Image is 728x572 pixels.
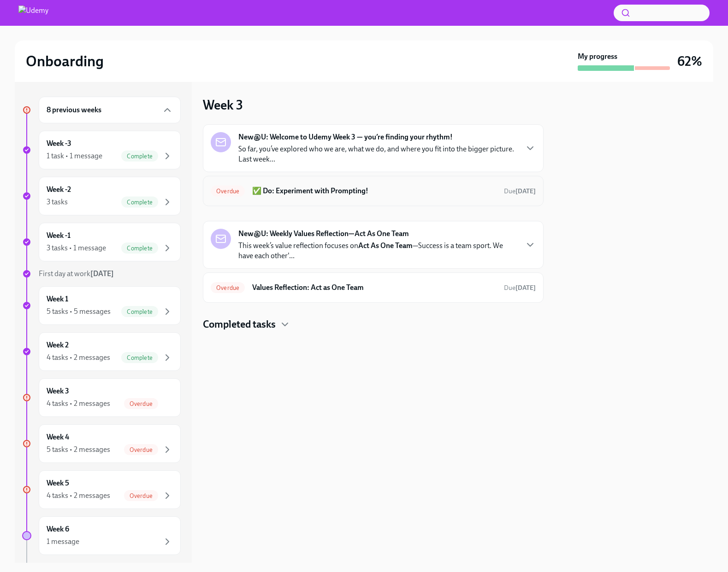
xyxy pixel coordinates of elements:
span: Overdue [211,284,245,291]
a: Week -31 task • 1 messageComplete [22,131,181,169]
h3: 62% [677,53,702,69]
h6: Week -2 [47,185,71,195]
span: Overdue [124,446,158,453]
div: 1 message [47,537,79,547]
span: Complete [121,354,158,361]
a: Week -13 tasks • 1 messageComplete [22,223,181,261]
h6: Week -1 [47,231,71,241]
a: Week 45 tasks • 2 messagesOverdue [22,424,181,463]
h6: Week 2 [47,340,69,350]
a: Overdue✅ Do: Experiment with Prompting!Due[DATE] [211,184,536,198]
div: 1 task • 1 message [47,151,102,161]
a: Week 34 tasks • 2 messagesOverdue [22,378,181,417]
h6: Week 3 [47,386,69,396]
h6: Week -3 [47,139,71,149]
span: Complete [121,245,158,252]
span: Complete [121,308,158,315]
span: First day at work [39,269,114,278]
span: August 16th, 2025 10:00 [504,187,536,196]
div: Completed tasks [203,318,544,331]
strong: New@U: Welcome to Udemy Week 3 — you’re finding your rhythm! [238,132,453,142]
div: 4 tasks • 2 messages [47,399,110,409]
strong: Act As One Team [358,241,413,250]
h6: Values Reflection: Act as One Team [252,283,497,293]
strong: [DATE] [515,284,536,292]
a: Week 24 tasks • 2 messagesComplete [22,332,181,371]
span: Complete [121,199,158,206]
span: August 19th, 2025 10:00 [504,283,536,292]
span: Overdue [124,492,158,499]
p: This week’s value reflection focuses on —Success is a team sport. We have each other'... [238,241,517,261]
div: 8 previous weeks [39,97,181,123]
a: OverdueValues Reflection: Act as One TeamDue[DATE] [211,280,536,295]
span: Due [504,187,536,195]
p: So far, you’ve explored who we are, what we do, and where you fit into the bigger picture. Last w... [238,144,517,164]
a: Week -23 tasksComplete [22,177,181,215]
span: Overdue [211,188,245,195]
span: Due [504,284,536,292]
strong: [DATE] [515,187,536,195]
strong: New@U: Weekly Values Reflection—Act As One Team [238,229,409,239]
h6: 8 previous weeks [47,105,101,115]
span: Overdue [124,400,158,407]
div: 4 tasks • 2 messages [47,491,110,501]
h3: Week 3 [203,97,243,113]
h4: Completed tasks [203,318,276,331]
h6: ✅ Do: Experiment with Prompting! [252,186,497,196]
strong: [DATE] [90,269,114,278]
h6: Week 5 [47,478,69,488]
h2: Onboarding [26,52,104,70]
span: Complete [121,153,158,160]
h6: Week 1 [47,294,68,304]
h6: Week 4 [47,432,69,442]
div: 5 tasks • 5 messages [47,306,111,317]
img: Udemy [18,6,48,20]
div: 5 tasks • 2 messages [47,445,110,455]
a: Week 15 tasks • 5 messagesComplete [22,286,181,325]
h6: Week 6 [47,524,69,534]
a: First day at work[DATE] [22,269,181,279]
div: 4 tasks • 2 messages [47,352,110,363]
div: 3 tasks [47,197,68,207]
strong: My progress [578,52,617,62]
a: Week 61 message [22,516,181,555]
a: Week 54 tasks • 2 messagesOverdue [22,470,181,509]
div: 3 tasks • 1 message [47,243,106,253]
